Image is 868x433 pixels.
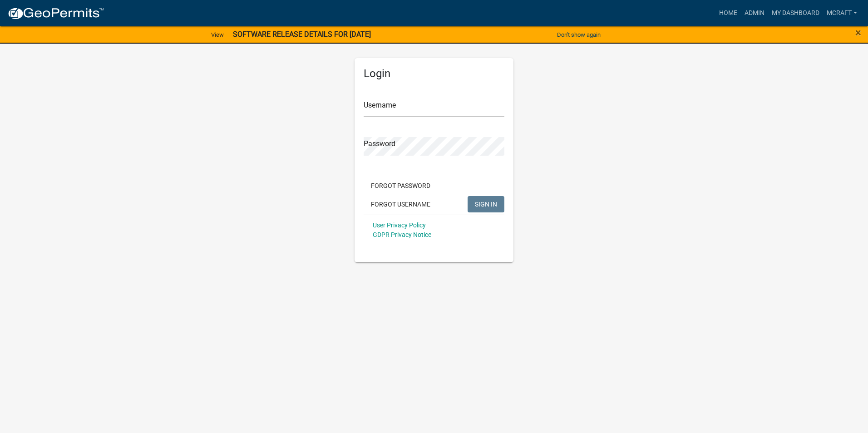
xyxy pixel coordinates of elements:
a: My Dashboard [768,5,823,22]
h5: Login [364,67,504,80]
a: View [207,27,227,42]
a: GDPR Privacy Notice [373,231,431,238]
span: SIGN IN [475,200,497,207]
span: × [855,26,861,39]
a: Home [715,5,741,22]
button: Forgot Username [364,196,438,212]
button: Close [855,27,861,38]
strong: SOFTWARE RELEASE DETAILS FOR [DATE] [233,30,371,39]
a: Admin [741,5,768,22]
button: SIGN IN [468,196,504,212]
button: Forgot Password [364,177,438,194]
button: Don't show again [553,27,604,42]
a: mcraft [823,5,861,22]
a: User Privacy Policy [373,221,426,229]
